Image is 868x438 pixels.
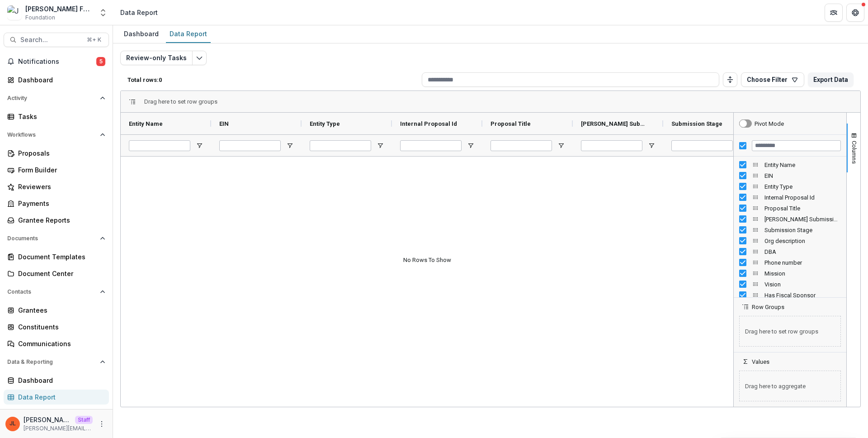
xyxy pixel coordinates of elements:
[7,5,22,20] img: Jeanne Foundation
[723,72,737,87] button: Toggle auto height
[120,51,193,65] button: Review-only Tasks
[7,95,96,101] span: Activity
[18,339,102,348] div: Communications
[734,181,846,192] div: Entity Type Column
[764,194,841,201] span: Internal Proposal Id
[166,25,211,43] a: Data Report
[20,36,81,44] span: Search...
[7,359,96,365] span: Data & Reporting
[734,365,846,407] div: Values
[7,235,96,242] span: Documents
[4,33,109,47] button: Search...
[4,285,109,299] button: Open Contacts
[129,120,163,127] span: Entity Name
[4,355,109,369] button: Open Data & Reporting
[7,132,96,138] span: Workflows
[18,322,102,332] div: Constituents
[764,292,841,299] span: Has Fiscal Sponsor
[120,27,162,40] div: Dashboard
[734,235,846,246] div: Org description Column
[734,310,846,352] div: Row Groups
[25,4,93,14] div: [PERSON_NAME] Foundation
[120,8,158,17] div: Data Report
[648,142,655,149] button: Open Filter Menu
[4,336,109,351] a: Communications
[4,319,109,334] a: Constituents
[4,196,109,211] a: Payments
[117,6,161,19] nav: breadcrumb
[734,192,846,203] div: Internal Proposal Id Column
[4,231,109,246] button: Open Documents
[196,142,203,149] button: Open Filter Menu
[192,51,207,65] button: Edit selected report
[581,120,648,127] span: [PERSON_NAME] Submission Id
[377,142,384,149] button: Open Filter Menu
[671,140,733,151] input: Submission Stage Filter Input
[764,183,841,190] span: Entity Type
[752,140,841,151] input: Filter Columns Input
[557,142,565,149] button: Open Filter Menu
[18,199,102,208] div: Payments
[734,170,846,181] div: EIN Column
[764,238,841,244] span: Org description
[4,373,109,388] a: Dashboard
[734,279,846,290] div: Vision Column
[467,142,474,149] button: Open Filter Menu
[96,419,107,429] button: More
[764,259,841,266] span: Phone number
[18,252,102,262] div: Document Templates
[734,159,846,170] div: Entity Name Column
[764,216,841,223] span: [PERSON_NAME] Submission Id
[739,371,841,401] span: Drag here to aggregate
[825,4,843,22] button: Partners
[219,140,281,151] input: EIN Filter Input
[739,316,841,347] span: Drag here to set row groups
[581,140,642,151] input: Temelio Grant Submission Id Filter Input
[764,227,841,233] span: Submission Stage
[752,358,769,365] span: Values
[734,246,846,257] div: DBA Column
[4,128,109,142] button: Open Workflows
[755,120,784,127] div: Pivot Mode
[310,140,371,151] input: Entity Type Filter Input
[97,4,109,22] button: Open entity switcher
[734,290,846,300] div: Has Fiscal Sponsor Column
[734,268,846,279] div: Mission Column
[286,142,293,149] button: Open Filter Menu
[18,165,102,175] div: Form Builder
[4,109,109,124] a: Tasks
[310,120,340,127] span: Entity Type
[4,249,109,264] a: Document Templates
[491,140,552,151] input: Proposal Title Filter Input
[18,58,96,66] span: Notifications
[18,75,102,85] div: Dashboard
[741,72,804,87] button: Choose Filter
[120,25,162,43] a: Dashboard
[4,390,109,405] a: Data Report
[25,14,55,22] span: Foundation
[491,120,531,127] span: Proposal Title
[764,205,841,212] span: Proposal Title
[764,162,841,168] span: Entity Name
[18,148,102,158] div: Proposals
[764,281,841,288] span: Vision
[764,172,841,179] span: EIN
[18,376,102,385] div: Dashboard
[734,203,846,214] div: Proposal Title Column
[4,146,109,161] a: Proposals
[24,415,71,424] p: [PERSON_NAME]
[400,120,457,127] span: Internal Proposal Id
[752,304,784,310] span: Row Groups
[18,305,102,315] div: Grantees
[734,224,846,235] div: Submission Stage Column
[764,270,841,277] span: Mission
[4,72,109,87] a: Dashboard
[18,112,102,121] div: Tasks
[400,140,462,151] input: Internal Proposal Id Filter Input
[4,91,109,105] button: Open Activity
[851,141,858,164] span: Columns
[4,303,109,318] a: Grantees
[96,57,105,66] span: 5
[671,120,722,127] span: Submission Stage
[85,35,103,45] div: ⌘ + K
